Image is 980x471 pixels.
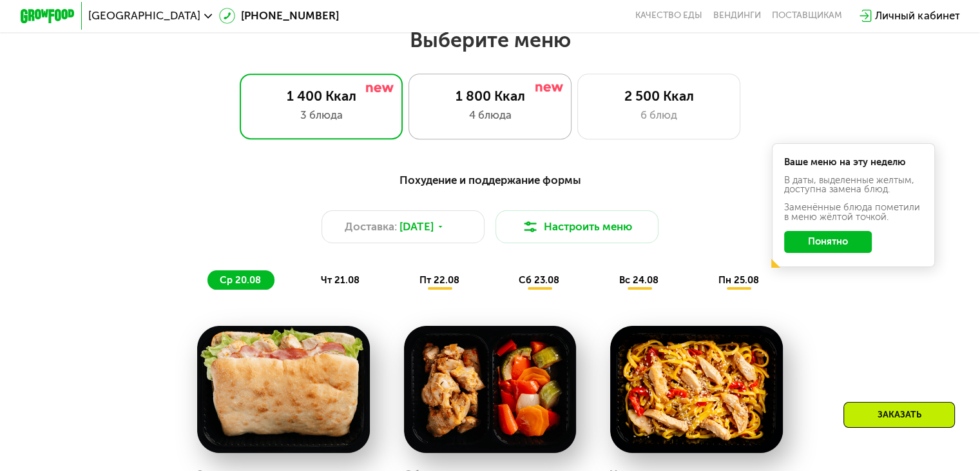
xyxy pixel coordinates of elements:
[87,172,893,188] div: Похудение и поддержание формы
[345,219,397,235] span: Доставка:
[254,107,389,123] div: 3 блюда
[875,8,959,24] div: Личный кабинет
[495,210,659,243] button: Настроить меню
[423,107,557,123] div: 4 блюда
[784,175,923,195] div: В даты, выделенные желтым, доступна замена блюд.
[519,274,559,286] span: сб 23.08
[219,8,339,24] a: [PHONE_NUMBER]
[718,274,759,286] span: пн 25.08
[423,88,557,104] div: 1 800 Ккал
[772,10,842,21] div: поставщикам
[784,157,923,167] div: Ваше меню на эту неделю
[713,10,761,21] a: Вендинги
[44,27,937,53] h2: Выберите меню
[843,402,955,428] div: Заказать
[88,10,200,21] span: [GEOGRAPHIC_DATA]
[220,274,261,286] span: ср 20.08
[419,274,459,286] span: пт 22.08
[321,274,360,286] span: чт 21.08
[635,10,702,21] a: Качество еды
[784,231,872,253] button: Понятно
[254,88,389,104] div: 1 400 Ккал
[591,88,726,104] div: 2 500 Ккал
[399,219,434,235] span: [DATE]
[619,274,658,286] span: вс 24.08
[784,203,923,222] div: Заменённые блюда пометили в меню жёлтой точкой.
[591,107,726,123] div: 6 блюд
